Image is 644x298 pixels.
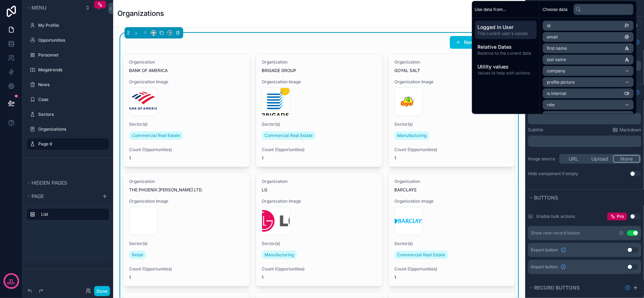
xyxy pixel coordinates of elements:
span: 1 [129,155,244,161]
span: Export button [531,247,558,253]
span: Organization Image [394,79,509,85]
span: Sector(s) [129,121,244,127]
span: Pro [617,214,624,219]
svg: Show help information [634,90,640,95]
button: URL [560,155,587,163]
span: Record buttons [534,285,580,291]
span: THE PHOENIX [PERSON_NAME] LTD. [129,187,244,193]
span: 1 [129,275,244,280]
span: Commercial Real Estate [132,133,180,138]
a: OrganizationLGOrganization ImageSector(s)ManufacturingCount (Opportunities)1 [256,173,383,286]
svg: Show help information [625,285,631,291]
span: Organization Image [394,198,509,204]
div: Show new record button [531,230,580,236]
label: Subtitle [528,127,543,133]
a: OrganizationGOYAL SALTOrganization ImageSector(s)ManufacturingCount (Opportunities)1 [388,53,515,167]
span: Hidden pages [31,180,67,186]
label: Sectors [38,112,105,117]
span: Sector(s) [262,241,377,246]
span: Values to help with actions [478,70,534,76]
a: Personnel [38,52,105,58]
a: OrganizationBANK OF AMERICAOrganization ImageSector(s)Commercial Real EstateCount (Opportunities)1 [123,53,250,167]
span: Retail [132,252,143,258]
button: Done [94,286,110,296]
span: 1 [262,155,377,161]
span: Count (Opportunities) [394,147,509,153]
p: 11 [9,278,13,285]
span: Commercial Real Estate [265,133,313,138]
label: News [38,82,105,88]
span: Organization [394,59,509,65]
span: Import button [531,264,558,270]
span: Buttons [534,195,558,201]
span: Logged in User [478,24,534,31]
button: Hidden pages [25,178,106,188]
label: Page 9 [38,141,105,147]
a: Commercial Real Estate [129,131,183,140]
span: Sector(s) [394,121,509,127]
span: BARCLAYS [394,187,509,193]
div: Hide component if empty [528,171,578,177]
button: Upload [587,155,613,163]
button: Page [25,191,98,201]
span: Commercial Real Estate [397,252,445,258]
span: Sector(s) [129,241,244,246]
span: Count (Opportunities) [129,266,244,272]
span: Organization Image [129,198,244,204]
a: Commercial Real Estate [394,251,448,259]
div: scrollable content [23,205,113,227]
span: Relative to the current date [478,50,534,56]
div: scrollable content [528,136,641,147]
svg: Show help information [634,39,640,45]
span: Organization [129,179,244,184]
span: Count (Opportunities) [394,266,509,272]
span: 1 [394,275,509,280]
span: Relative Dates [478,43,534,50]
span: LG [262,187,377,193]
label: Image source [528,156,556,162]
label: Case [38,97,105,102]
button: Record buttons [528,283,622,293]
span: Organization [262,179,377,184]
label: My Profile [38,23,105,28]
label: Megatrends [38,67,105,73]
p: days [7,280,16,286]
span: Count (Opportunities) [129,147,244,153]
button: Buttons [528,193,637,203]
span: Manufacturing [265,252,294,258]
span: Organization Image [262,198,377,204]
span: GOYAL SALT [394,68,509,73]
span: Organization Image [262,79,377,85]
span: Utility values [478,63,534,70]
a: Manufacturing [394,131,429,140]
a: Manufacturing [262,251,297,259]
span: Count (Opportunities) [262,147,377,153]
span: Markdown [620,127,641,133]
button: Menu [25,3,81,13]
span: Organization [394,179,509,184]
a: Retail [129,251,146,259]
a: OrganizationTHE PHOENIX [PERSON_NAME] LTD.Organization ImageSector(s)RetailCount (Opportunities)1 [123,173,250,286]
span: 1 [394,155,509,161]
span: Organization [262,59,377,65]
label: Organizations [38,126,105,132]
label: List [41,211,103,217]
label: Opportunities [38,37,105,43]
span: Manufacturing [397,133,427,138]
a: OrganizationBRIGADE GROUPOrganization ImageSector(s)Commercial Real EstateCount (Opportunities)1 [256,53,383,167]
h1: Organizations [117,8,164,18]
span: Page [31,193,44,199]
span: Sector(s) [262,121,377,127]
span: Count (Opportunities) [262,266,377,272]
span: 1 [262,275,377,280]
a: OrganizationBARCLAYSOrganization ImageSector(s)Commercial Real EstateCount (Opportunities)1 [388,173,515,286]
span: BRIGADE GROUP [262,68,377,73]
